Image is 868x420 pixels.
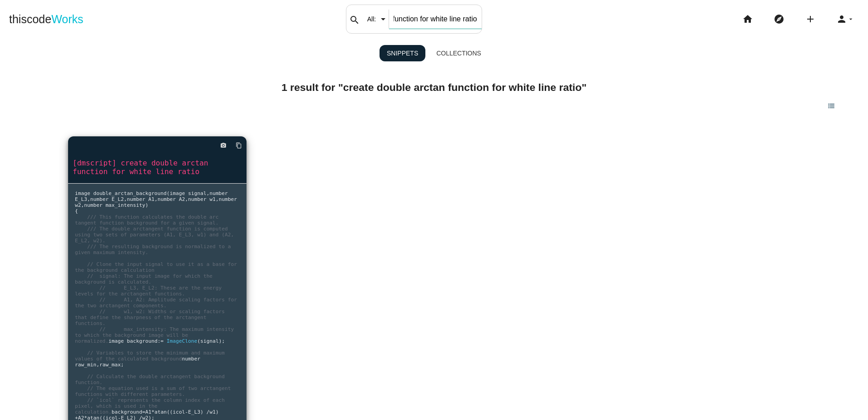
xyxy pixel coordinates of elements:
span: /// The double arctangent function is computed using two sets of parameters (A1, E_L3, w1) and (A... [75,226,237,244]
span: /// This function calculates the double arc tangent function background for a given signal. [75,214,222,226]
span: number max_intensity [84,202,145,208]
span: ) [145,202,148,208]
span: atan [154,409,167,415]
span: , [207,190,210,196]
span: = [142,409,145,415]
span: ); [219,338,225,344]
span: ( [197,338,200,344]
input: Search snippets [389,10,481,29]
span: ( [167,190,170,196]
span: ) [216,409,219,415]
span: , [216,196,219,202]
i: add [805,5,816,34]
span: icol [173,409,185,415]
span: signal [200,338,218,344]
span: // The equation used is a sum of two arctangent functions with different parameters. [75,385,234,397]
span: , [185,196,188,202]
button: search [346,5,363,33]
span: := [158,338,163,344]
span: image background [108,338,158,344]
span: w1 [210,409,216,415]
span: image signal [170,190,207,196]
span: number raw_min [75,356,203,368]
a: thiscodeWorks [9,5,84,34]
span: // Clone the input signal to use it as a base for the background calculation [75,261,240,273]
span: background [112,409,142,415]
i: search [349,5,360,35]
a: Copy to Clipboard [228,137,242,154]
span: Works [51,13,83,25]
i: arrow_drop_down [847,5,854,34]
span: // w1, w2: Widths or scaling factors that define the sharpness of the arctangent functions. [75,309,228,326]
b: 1 result for "create double arctan function for white line ratio" [281,81,587,93]
span: , [154,196,158,202]
i: photo_camera [220,137,227,154]
a: Collections [429,45,488,61]
span: // signal: The input image for which the background is calculated. [75,273,216,285]
span: number E_L3 [75,190,231,202]
a: photo_camera [213,137,227,154]
span: // A1, A2: Amplitude scaling factors for the two arctangent components. [75,297,240,309]
span: number E_L2 [90,196,124,202]
i: home [742,5,753,34]
span: // Variables to store the minimum and maximum values of the calculated background [75,350,228,362]
span: ; [121,362,124,368]
a: Snippets [380,45,425,61]
i: content_copy [236,137,242,154]
span: - [185,409,188,415]
span: (( [167,409,173,415]
span: /// The resulting background is normalized to a given maximum intensity. [75,244,234,255]
span: / [207,409,210,415]
span: // `icol` represents the column index of each pixel, which is used in the calculation. [75,397,228,415]
span: number A1 [127,196,155,202]
span: // E_L3, E_L2: These are the energy levels for the arctangent functions. [75,285,225,297]
i: explore [774,5,784,34]
span: ImageClone [167,338,197,344]
span: { [75,208,78,214]
i: person [836,5,847,34]
a: view_list [819,97,845,114]
span: number w2 [75,196,240,208]
span: image double_arctan_background [75,190,167,196]
span: E_L3 [188,409,200,415]
span: // Calculate the double arctangent background function. [75,374,228,385]
i: view_list [827,98,835,113]
span: raw_max [99,362,121,368]
span: , [87,196,90,202]
span: , [81,202,84,208]
span: number A2 [158,196,185,202]
span: , [96,362,99,368]
span: , [124,196,127,202]
span: ) [200,409,203,415]
span: number w1 [188,196,216,202]
span: A1 [145,409,151,415]
a: [dmscript] create double arctan function for white line ratio [68,158,247,177]
span: // max_intensity: The maximum intensity to which the background image will be normalized. [75,326,237,344]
